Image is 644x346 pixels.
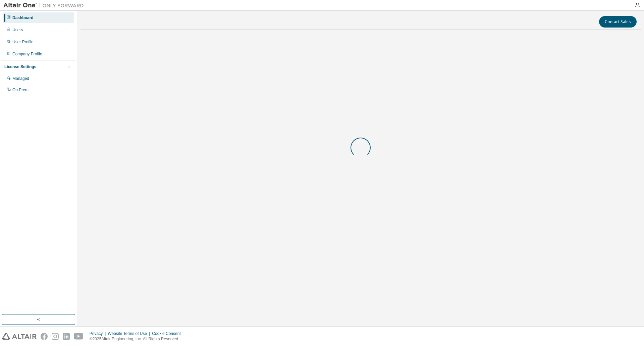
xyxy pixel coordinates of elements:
[12,76,29,81] div: Managed
[12,27,23,33] div: Users
[12,87,29,93] div: On Prem
[12,15,34,20] div: Dashboard
[12,51,42,57] div: Company Profile
[41,333,48,340] img: facebook.svg
[108,331,152,336] div: Website Terms of Use
[3,2,87,9] img: Altair One
[152,331,184,336] div: Cookie Consent
[52,333,59,340] img: instagram.svg
[4,64,36,69] div: License Settings
[74,333,84,340] img: youtube.svg
[2,333,37,340] img: altair_logo.svg
[90,336,185,342] p: © 2025 Altair Engineering, Inc. All Rights Reserved.
[90,331,108,336] div: Privacy
[63,333,70,340] img: linkedin.svg
[599,16,637,28] button: Contact Sales
[12,39,34,45] div: User Profile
